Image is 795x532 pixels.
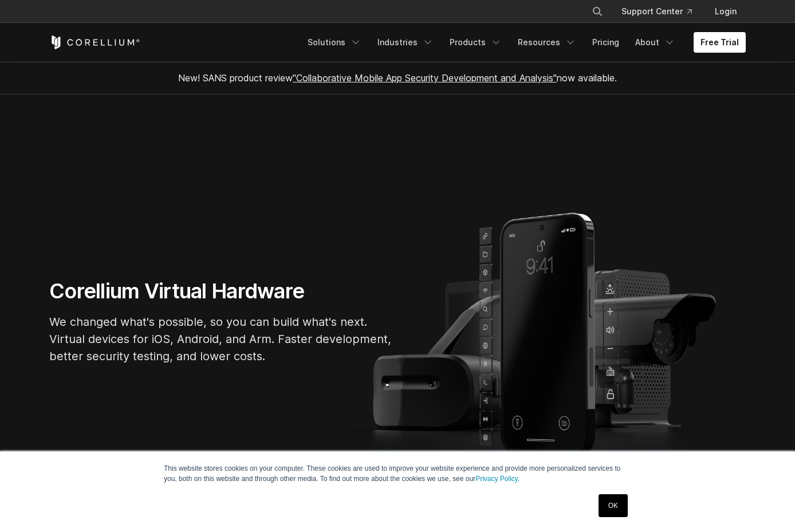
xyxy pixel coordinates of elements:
a: Support Center [612,1,701,22]
span: New! SANS product review now available. [178,72,617,84]
p: This website stores cookies on your computer. These cookies are used to improve your website expe... [164,463,631,484]
h1: Corellium Virtual Hardware [49,278,393,304]
a: Corellium Home [49,36,140,49]
a: Pricing [585,32,626,53]
a: Solutions [301,32,368,53]
a: OK [599,494,628,517]
div: Navigation Menu [578,1,746,22]
a: About [628,32,682,53]
a: Privacy Policy. [475,475,519,483]
a: Resources [511,32,583,53]
a: Products [443,32,509,53]
p: We changed what's possible, so you can build what's next. Virtual devices for iOS, Android, and A... [49,313,393,365]
a: "Collaborative Mobile App Security Development and Analysis" [293,72,557,84]
a: Login [706,1,746,22]
div: Navigation Menu [301,32,746,53]
button: Search [587,1,608,22]
a: Industries [371,32,440,53]
a: Free Trial [694,32,746,53]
